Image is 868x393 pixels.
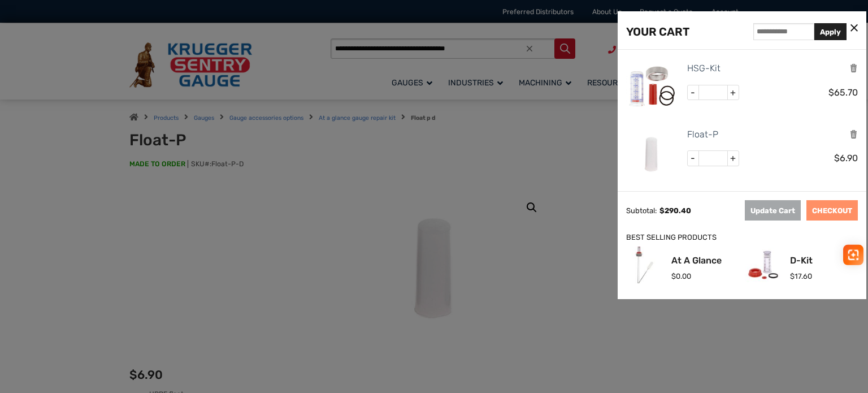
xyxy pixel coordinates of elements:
[626,61,677,112] img: HSG-Kit
[727,151,739,166] span: +
[688,85,699,100] span: -
[790,272,795,280] span: $
[671,272,676,280] span: $
[834,153,858,163] span: 6.90
[828,87,858,98] span: 65.70
[834,153,840,163] span: $
[790,272,812,280] span: 17.60
[688,151,699,166] span: -
[727,85,739,100] span: +
[814,23,847,40] button: Apply
[687,61,721,76] a: HSG-Kit
[849,63,858,74] a: Remove this item
[687,127,718,142] a: Float-P
[626,232,858,244] div: BEST SELLING PRODUCTS
[849,129,858,140] a: Remove this item
[626,127,677,178] img: Float-P
[806,200,858,221] a: CHECKOUT
[745,247,782,283] img: D-Kit
[745,200,801,221] button: Update Cart
[671,256,722,265] a: At A Glance
[659,206,665,215] span: $
[659,206,691,215] span: 290.40
[626,206,657,215] div: Subtotal:
[828,87,834,98] span: $
[626,247,663,283] img: At A Glance
[671,272,691,280] span: 0.00
[626,23,689,41] div: YOUR CART
[790,256,813,265] a: D-Kit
